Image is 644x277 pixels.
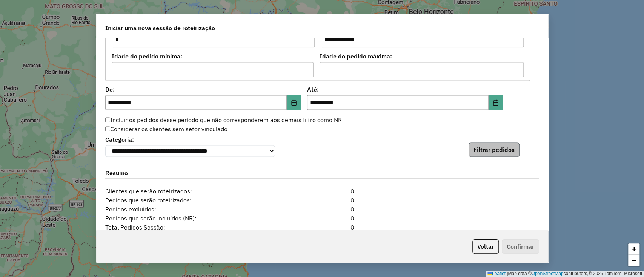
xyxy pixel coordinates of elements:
[287,95,301,110] button: Choose Date
[632,256,636,265] span: −
[105,115,342,124] label: Incluir os pedidos desse período que não corresponderem aos demais filtro como NR
[489,95,503,110] button: Choose Date
[105,23,215,32] span: Iniciar uma nova sessão de roteirização
[632,244,636,254] span: +
[320,52,524,61] label: Idade do pedido máxima:
[486,271,644,277] div: Map data © contributors,© 2025 TomTom, Microsoft
[105,124,227,133] label: Considerar os clientes sem setor vinculado
[285,205,359,214] div: 0
[101,196,285,205] span: Pedidos que serão roteirizados:
[105,126,110,131] input: Considerar os clientes sem setor vinculado
[105,168,539,179] label: Resumo
[628,255,639,266] a: Zoom out
[285,214,359,223] div: 0
[507,271,508,276] span: |
[101,214,285,223] span: Pedidos que serão incluídos (NR):
[105,85,301,94] label: De:
[472,239,499,254] button: Voltar
[285,187,359,196] div: 0
[285,223,359,232] div: 0
[105,117,110,122] input: Incluir os pedidos desse período que não corresponderem aos demais filtro como NR
[105,135,275,144] label: Categoria:
[469,142,520,157] button: Filtrar pedidos
[307,85,503,94] label: Até:
[101,205,285,214] span: Pedidos excluídos:
[628,243,639,255] a: Zoom in
[285,196,359,205] div: 0
[487,271,506,276] a: Leaflet
[101,187,285,196] span: Clientes que serão roteirizados:
[101,223,285,232] span: Total Pedidos Sessão:
[532,271,564,276] a: OpenStreetMap
[112,52,314,61] label: Idade do pedido mínima:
